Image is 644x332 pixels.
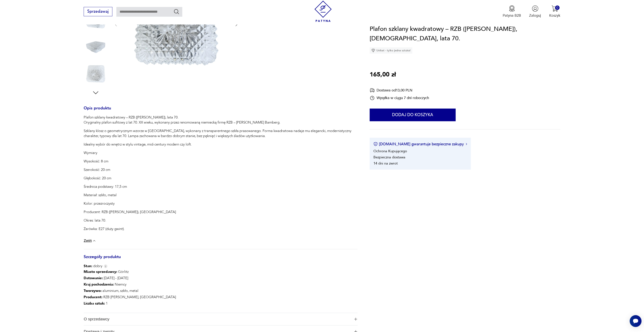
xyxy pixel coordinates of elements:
img: Ikona plusa [354,318,357,321]
div: Unikat - tylko jedna sztuka! [370,47,412,54]
button: Dodaj do koszyka [370,109,456,121]
a: Sprzedawaj [84,10,112,14]
button: [DOMAIN_NAME] gwarantuje bezpieczne zakupy [373,142,467,147]
a: Ikona medaluPatyna B2B [503,5,521,18]
p: Wysokość: 8 cm [84,159,357,164]
img: Zdjęcie produktu Plafon szklany kwadratowy – RZB (Rudolf Zimmermann Bamberg), Niemcy, lata 70. [84,35,108,59]
p: RZB [PERSON_NAME], [GEOGRAPHIC_DATA] [84,294,176,300]
p: Görlitz [84,269,176,275]
button: Szukaj [173,8,180,15]
p: 1 [84,300,176,307]
img: Ikonka użytkownika [532,5,538,12]
div: Dostawa od 13,00 PLN [370,88,429,93]
div: 0 [555,5,560,10]
p: Producent: RZB ([PERSON_NAME]), [GEOGRAPHIC_DATA] [84,210,357,215]
p: Niemcy [84,281,176,288]
p: Kolor: przezroczysty [84,201,357,206]
img: Ikona strzałki w prawo [466,143,467,145]
p: Okres: lata 70. [84,218,357,223]
h1: Plafon szklany kwadratowy – RZB ([PERSON_NAME]), [DEMOGRAPHIC_DATA], lata 70. [370,24,560,44]
p: Szerokość: 20 cm [84,167,357,172]
img: Ikona certyfikatu [373,142,378,146]
h3: Szczegóły produktu [84,255,357,264]
p: [DATE] - [DATE] [84,275,176,281]
button: Zwiń [84,239,96,243]
p: Patyna B2B [503,13,521,18]
b: Producent : [84,295,102,299]
b: Miasto sprzedawcy : [84,269,117,274]
p: Zaloguj [529,13,541,18]
p: Wymiary [84,150,357,155]
img: chevron down [92,239,96,243]
img: Ikona diamentu [371,49,375,52]
p: Głębokość: 20 cm [84,176,357,181]
p: 165,00 zł [370,70,396,80]
img: Info icon [104,264,108,268]
img: Zdjęcie produktu Plafon szklany kwadratowy – RZB (Rudolf Zimmermann Bamberg), Niemcy, lata 70. [84,62,108,86]
img: Ikona koszyka [551,5,558,12]
b: Liczba sztuk: [84,301,105,306]
iframe: Smartsupp widget button [630,315,641,327]
p: Żarówka: E27 (duży gwint). [84,226,357,231]
li: 14 dni na zwrot [373,161,398,166]
div: Wysyłka w ciągu 7 dni roboczych [370,95,429,101]
li: Bezpieczna dostawa [373,155,405,160]
p: Plafon szklany kwadratowy – RZB ([PERSON_NAME]), lata 70. Oryginalny plafon sufitowy z lat 70. XX... [84,115,357,125]
span: O sprzedawcy [84,313,350,325]
p: Idealny wybór do wnętrz w stylu vintage, mid-century modern czy loft. [84,142,357,147]
img: Ikona medalu [509,5,515,12]
p: aluminium, szkło, metal [84,288,176,294]
button: Zaloguj [529,5,541,18]
button: Ikona plusaO sprzedawcy [84,313,357,325]
li: Ochrona Kupującego [373,149,407,154]
b: Stan: [84,264,92,268]
h3: Opis produktu [84,107,357,115]
p: Szklany klosz o geometrycznym wzorze w [GEOGRAPHIC_DATA], wykonany z transparentnego szkła prasow... [84,128,357,139]
b: Tworzywo : [84,288,102,293]
span: dobry [84,264,102,269]
p: Średnica podstawy: 17,5 cm [84,184,357,189]
img: Patyna - sklep z meblami i dekoracjami vintage [312,1,334,22]
button: Sprzedawaj [84,7,112,16]
button: Patyna B2B [503,5,521,18]
b: Kraj pochodzenia : [84,282,114,287]
p: Materiał: szkło, metal [84,193,357,198]
p: Koszyk [549,13,560,18]
b: Datowanie : [84,276,103,280]
img: Ikona dostawy [370,88,375,93]
button: 0Koszyk [549,5,560,18]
